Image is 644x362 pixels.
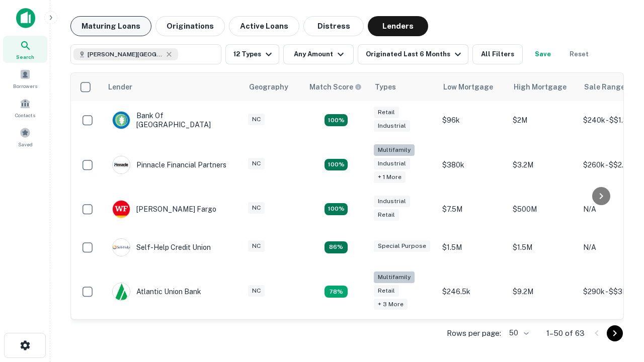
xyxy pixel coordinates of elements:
[303,73,369,101] th: Capitalize uses an advanced AI algorithm to match your search with the best lender. The match sco...
[508,73,578,101] th: High Mortgage
[108,81,132,93] div: Lender
[249,81,288,93] div: Geography
[437,228,508,266] td: $1.5M
[155,16,225,36] button: Originations
[374,299,408,310] div: + 3 more
[374,171,406,183] div: + 1 more
[113,283,130,300] img: picture
[369,73,437,101] th: Types
[303,16,364,36] button: Distress
[309,81,360,93] h6: Match Score
[527,44,559,64] button: Save your search to get updates of matches that match your search criteria.
[325,114,348,126] div: Matching Properties: 15, hasApolloMatch: undefined
[508,101,578,139] td: $2M
[437,73,508,101] th: Low Mortgage
[508,190,578,228] td: $500M
[112,238,211,256] div: Self-help Credit Union
[514,81,567,93] div: High Mortgage
[3,123,47,150] a: Saved
[437,139,508,190] td: $380k
[3,65,47,92] a: Borrowers
[225,44,279,64] button: 12 Types
[374,285,399,297] div: Retail
[248,202,265,214] div: NC
[607,325,623,341] button: Go to next page
[508,228,578,266] td: $1.5M
[243,73,303,101] th: Geography
[563,44,595,64] button: Reset
[508,266,578,317] td: $9.2M
[472,44,523,64] button: All Filters
[374,209,399,221] div: Retail
[508,139,578,190] td: $3.2M
[102,73,243,101] th: Lender
[325,241,348,253] div: Matching Properties: 11, hasApolloMatch: undefined
[18,140,33,148] span: Saved
[112,156,226,174] div: Pinnacle Financial Partners
[113,239,130,256] img: picture
[13,82,37,90] span: Borrowers
[283,44,354,64] button: Any Amount
[447,327,501,339] p: Rows per page:
[70,16,151,36] button: Maturing Loans
[112,200,216,218] div: [PERSON_NAME] Fargo
[437,190,508,228] td: $7.5M
[366,48,464,60] div: Originated Last 6 Months
[16,53,34,61] span: Search
[112,283,201,301] div: Atlantic Union Bank
[112,111,233,129] div: Bank Of [GEOGRAPHIC_DATA]
[248,158,265,169] div: NC
[584,81,625,93] div: Sale Range
[374,120,410,132] div: Industrial
[16,8,35,28] img: capitalize-icon.png
[375,81,396,93] div: Types
[374,144,415,156] div: Multifamily
[248,285,265,297] div: NC
[88,50,163,59] span: [PERSON_NAME][GEOGRAPHIC_DATA], [GEOGRAPHIC_DATA]
[113,156,130,173] img: picture
[15,111,35,119] span: Contacts
[505,326,530,340] div: 50
[3,36,47,63] a: Search
[309,81,362,93] div: Capitalize uses an advanced AI algorithm to match your search with the best lender. The match sco...
[374,196,410,207] div: Industrial
[358,44,468,64] button: Originated Last 6 Months
[437,101,508,139] td: $96k
[374,158,410,169] div: Industrial
[368,16,428,36] button: Lenders
[325,159,348,171] div: Matching Properties: 23, hasApolloMatch: undefined
[546,327,585,339] p: 1–50 of 63
[248,114,265,125] div: NC
[374,271,415,283] div: Multifamily
[374,107,399,118] div: Retail
[325,203,348,215] div: Matching Properties: 14, hasApolloMatch: undefined
[113,112,130,129] img: picture
[3,94,47,121] a: Contacts
[229,16,299,36] button: Active Loans
[594,249,644,298] iframe: Chat Widget
[374,240,430,252] div: Special Purpose
[443,81,493,93] div: Low Mortgage
[325,286,348,298] div: Matching Properties: 10, hasApolloMatch: undefined
[248,240,265,252] div: NC
[113,201,130,218] img: picture
[437,266,508,317] td: $246.5k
